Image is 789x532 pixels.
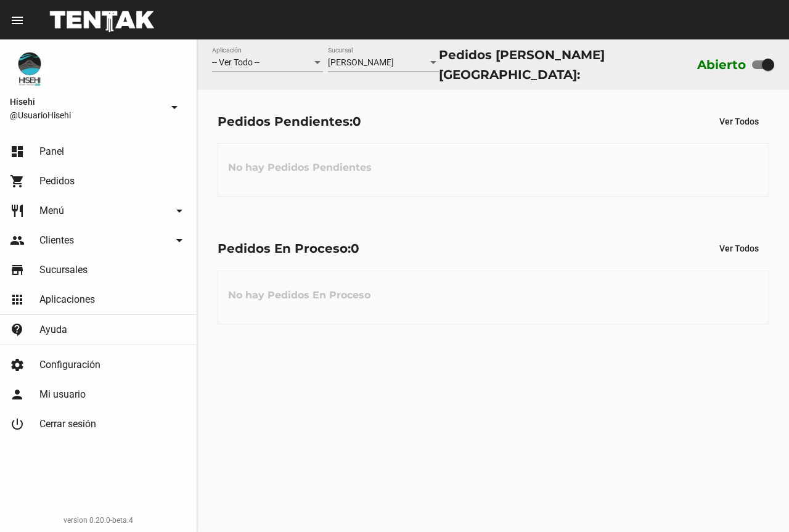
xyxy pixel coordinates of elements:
span: Sucursales [39,264,88,276]
span: Ver Todos [719,243,759,253]
span: 0 [351,241,359,256]
img: b10aa081-330c-4927-a74e-08896fa80e0a.jpg [10,49,49,89]
h3: No hay Pedidos En Proceso [218,277,380,314]
span: Hisehi [10,94,162,109]
mat-icon: power_settings_new [10,417,25,432]
mat-icon: contact_support [10,322,25,337]
span: Pedidos [39,175,75,187]
div: Pedidos En Proceso: [218,239,359,258]
label: Abierto [697,55,746,75]
h3: No hay Pedidos Pendientes [218,149,382,186]
button: Ver Todos [709,110,769,133]
span: -- Ver Todo -- [212,57,260,67]
span: @UsuarioHisehi [10,109,162,121]
span: Ayuda [39,324,67,336]
mat-icon: dashboard [10,144,25,159]
span: Aplicaciones [39,293,95,306]
mat-icon: apps [10,292,25,307]
mat-icon: shopping_cart [10,174,25,189]
mat-icon: person [10,387,25,402]
span: Clientes [39,234,74,247]
mat-icon: arrow_drop_down [172,233,187,248]
mat-icon: restaurant [10,203,25,218]
mat-icon: store [10,263,25,277]
mat-icon: settings [10,358,25,372]
mat-icon: menu [10,13,25,28]
mat-icon: people [10,233,25,248]
span: 0 [353,114,361,129]
mat-icon: arrow_drop_down [172,203,187,218]
span: Panel [39,145,64,158]
button: Ver Todos [709,237,769,260]
mat-icon: arrow_drop_down [167,100,182,115]
span: [PERSON_NAME] [328,57,394,67]
span: Configuración [39,359,100,371]
div: Pedidos Pendientes: [218,112,361,131]
span: Cerrar sesión [39,418,96,430]
div: Pedidos [PERSON_NAME][GEOGRAPHIC_DATA]: [439,45,692,84]
div: version 0.20.0-beta.4 [10,514,187,526]
span: Ver Todos [719,117,759,126]
span: Mi usuario [39,388,86,401]
span: Menú [39,205,64,217]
